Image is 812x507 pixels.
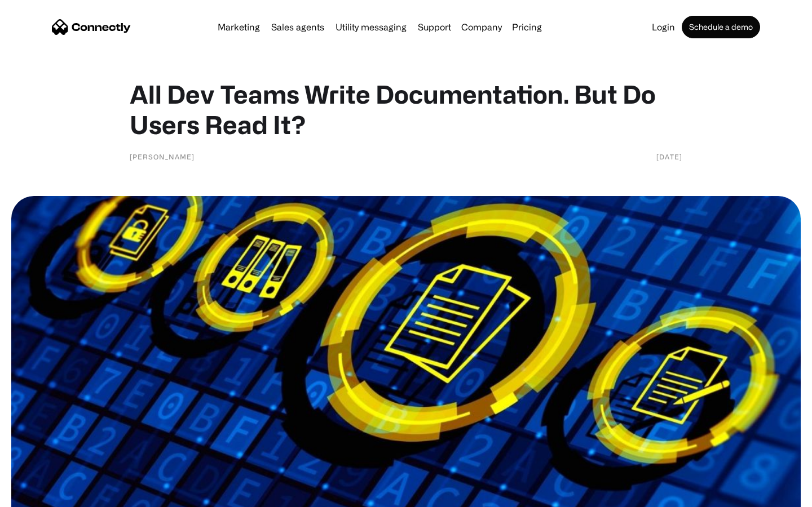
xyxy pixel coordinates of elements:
[413,23,456,32] a: Support
[647,23,679,32] a: Login
[23,487,68,503] ul: Language list
[267,23,329,32] a: Sales agents
[656,151,682,162] div: [DATE]
[461,19,502,35] div: Company
[130,79,682,140] h1: All Dev Teams Write Documentation. But Do Users Read It?
[331,23,411,32] a: Utility messaging
[11,487,68,503] aside: Language selected: English
[507,23,546,32] a: Pricing
[213,23,264,32] a: Marketing
[682,16,760,38] a: Schedule a demo
[130,151,195,162] div: [PERSON_NAME]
